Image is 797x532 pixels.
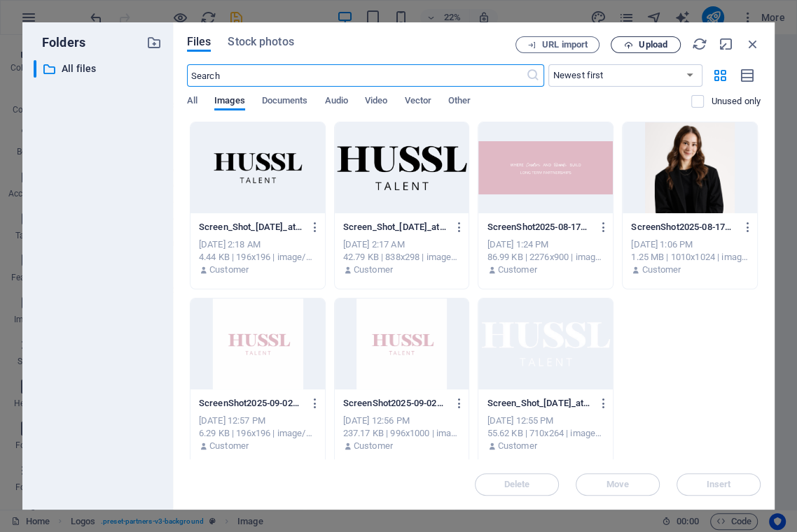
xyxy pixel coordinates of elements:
p: Screen_Shot_2025-09-04_at_10.15.58_am-removebg-preview-YrqZZb-NELzMLxtzlMy9rg--iqHsIj21ImYcXqUqXE... [199,221,303,233]
p: Folders [34,34,85,52]
div: ​ [34,60,36,78]
input: Search [187,64,526,87]
span: Stock photos [228,34,293,50]
span: Images [214,92,245,112]
div: [DATE] 1:24 PM [487,238,604,251]
p: All files [62,61,136,77]
div: 6.29 KB | 196x196 | image/png [199,427,317,440]
span: Files [187,34,212,50]
p: ScreenShot2025-09-02at8.56.04pm-6skXNGCSb6-awuYJXKxvog.png [343,397,448,410]
div: 1.25 MB | 1010x1024 | image/png [631,251,749,264]
p: Screen_Shot_2025-09-02_at_8.54.43_pm-removebg-preview-zGzuIQYB2kIUu6KI14haqw.png [487,397,591,410]
div: [DATE] 12:55 PM [487,415,604,427]
span: Documents [262,92,308,112]
div: [DATE] 2:18 AM [199,238,317,251]
div: 86.99 KB | 2276x900 | image/png [487,251,604,264]
p: ScreenShot2025-09-02at8.56.04pm-6skXNGCSb6-awuYJXKxvog-Btb7WCK3tZJa4F39_GWamQ.png [199,397,303,410]
span: Upload [639,41,667,49]
div: 42.79 KB | 838x298 | image/png [343,251,461,264]
div: [DATE] 12:56 PM [343,415,461,427]
span: Vector [404,92,431,112]
p: ScreenShot2025-08-17at6.11.55pm-AI6yUseKIGo0MqztugaucA.png [631,221,735,233]
div: 4.44 KB | 196x196 | image/png [199,251,317,264]
p: Customer [354,264,393,276]
div: [DATE] 12:57 PM [199,415,317,427]
p: Customer [642,264,681,276]
p: Customer [498,264,537,276]
p: Customer [209,264,249,276]
div: [DATE] 1:06 PM [631,238,749,251]
p: Customer [354,440,393,452]
span: Audio [324,92,347,112]
span: Video [365,92,387,112]
i: Minimize [719,36,734,52]
p: Displays only files that are not in use on the website. Files added during this session can still... [711,95,761,108]
button: Upload [611,36,681,53]
i: Close [745,36,761,52]
p: Customer [498,440,537,452]
span: Other [448,92,471,112]
span: URL import [542,41,588,49]
div: 237.17 KB | 996x1000 | image/png [343,427,461,440]
i: Create new folder [146,35,162,50]
p: ScreenShot2025-08-17at12.42.36pm-IaKOYegxx7VQsNQBkYny3w.png [487,221,591,233]
button: URL import [515,36,600,53]
div: [DATE] 2:17 AM [343,238,461,251]
span: All [187,92,197,112]
i: Reload [692,36,707,52]
p: Customer [209,440,249,452]
div: 55.62 KB | 710x264 | image/png [487,427,604,440]
p: Screen_Shot_2025-09-04_at_10.15.58_am-removebg-preview-YrqZZb-NELzMLxtzlMy9rg.png [343,221,448,233]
